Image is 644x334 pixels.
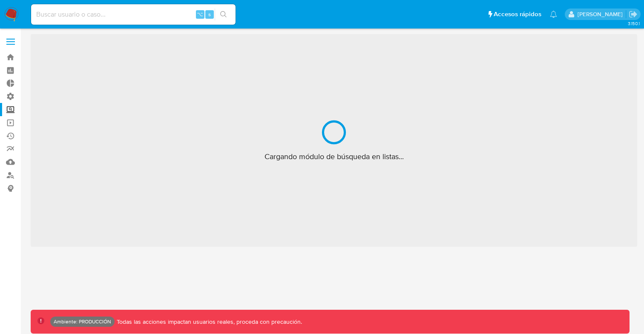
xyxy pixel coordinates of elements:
button: search-icon [215,9,232,20]
a: Notificaciones [550,11,557,18]
span: Accesos rápidos [494,10,541,19]
a: Salir [629,10,638,19]
p: Todas las acciones impactan usuarios reales, proceda con precaución. [115,318,302,326]
span: Cargando módulo de búsqueda en listas... [264,151,404,162]
input: Buscar usuario o caso... [31,9,236,20]
p: Ambiente: PRODUCCIÓN [54,320,111,323]
span: s [208,10,211,18]
p: lucio.romano@mercadolibre.com [578,10,626,18]
span: ⌥ [197,10,203,18]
